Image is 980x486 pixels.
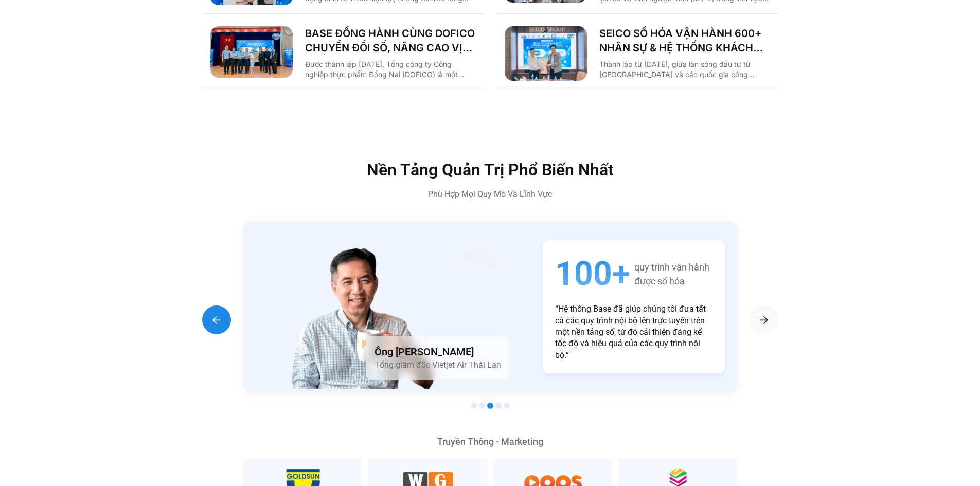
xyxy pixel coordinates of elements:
span: Go to slide 4 [495,403,502,409]
span: Go to slide 3 [487,403,493,409]
span: Tổng giám đốc Vietjet Air Thái Lan [375,360,501,370]
a: SEICO SỐ HÓA VẬN HÀNH 600+ NHÂN SỰ & HỆ THỐNG KHÁCH HÀNG CÙNG [DOMAIN_NAME] [599,26,770,55]
h4: Ông [PERSON_NAME] [375,345,501,359]
h2: Nền Tảng Quản Trị Phổ Biến Nhất [272,161,709,178]
p: “Hệ thống Base đã giúp chúng tôi đưa tất cả các quy trình nội bộ lên trực tuyến trên một nền tảng... [555,303,712,361]
span: Go to slide 2 [479,403,485,409]
span: quy trình vận hành được số hóa [634,260,709,288]
img: 68409c16f3c0ce3d4d2f0870_Frame%201948754466.avif [454,241,504,276]
a: BASE ĐỒNG HÀNH CÙNG DOFICO CHUYỂN ĐỔI SỐ, NÂNG CAO VỊ THẾ DOANH NGHIỆP VIỆT [305,26,476,55]
img: arrow-right.png [210,314,223,326]
p: Thành lập từ [DATE], giữa làn sóng đầu tư từ [GEOGRAPHIC_DATA] và các quốc gia công nghiệp phát t... [599,59,770,80]
p: Được thành lập [DATE], Tổng công ty Công nghiệp thực phẩm Đồng Nai (DOFICO) là một trong những tổ... [305,59,476,80]
span: Go to slide 5 [504,403,510,409]
div: Next slide [750,305,778,334]
p: Phù Hợp Mọi Quy Mô Và Lĩnh Vực [272,188,709,201]
div: Previous slide [202,305,231,334]
div: 3 / 5 [243,221,737,392]
span: 100+ [555,253,630,295]
img: 684685188a5f31ba4f327071_testimonial%203.avif [288,235,439,389]
span: Go to slide 1 [471,403,477,409]
div: Truyền Thông - Marketing [243,437,737,446]
img: arrow-right-1.png [758,314,770,326]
